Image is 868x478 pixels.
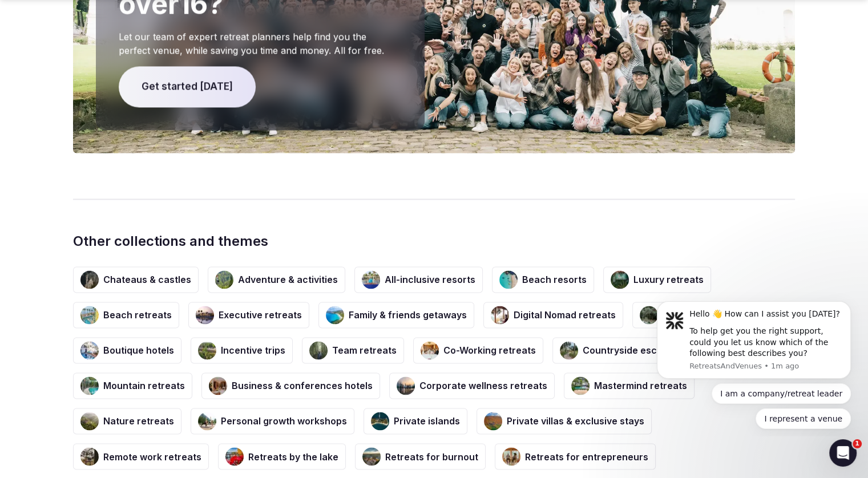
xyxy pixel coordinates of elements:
h3: Corporate wellness retreats [419,379,547,392]
img: Digital Nomad retreats [491,306,509,324]
a: Incentive tripsIncentive trips [191,337,293,363]
h3: Retreats for burnout [385,450,478,463]
a: Mastermind retreatsMastermind retreats [564,372,695,399]
h3: Private islands [394,415,460,427]
a: Co-Working retreatsCo-Working retreats [413,337,543,363]
a: Family & friends getawaysFamily & friends getaways [318,302,474,328]
h3: Business & conferences hotels [232,379,373,392]
h3: Incentive trips [221,344,285,357]
h3: Retreats for entrepreneurs [525,450,648,463]
span: Get started [DATE] [119,66,256,107]
img: Incentive trips [198,341,216,359]
img: Remote work retreats [80,447,99,465]
img: Nature retreats [80,412,99,430]
h3: All-inclusive resorts [385,273,475,286]
h3: Countryside escapes [583,344,679,357]
a: Luxury retreatsLuxury retreats [603,266,711,293]
img: Retreats for burnout [362,447,381,465]
iframe: Intercom notifications message [640,292,868,436]
a: Retreats for burnoutRetreats for burnout [355,443,486,469]
a: Executive retreatsExecutive retreats [188,302,309,328]
h2: Other collections and themes [73,232,795,251]
h3: Retreats by the lake [248,450,338,463]
h3: Co-Working retreats [443,344,536,357]
h3: Luxury retreats [633,273,704,286]
img: Mastermind retreats [571,376,590,395]
a: Corporate wellness retreatsCorporate wellness retreats [389,372,555,399]
img: Luxury retreats [611,270,629,289]
a: Team retreatsTeam retreats [302,337,404,363]
h3: Beach resorts [522,273,587,286]
a: Chateaus & castlesChateaus & castles [73,266,199,293]
img: Business & conferences hotels [209,376,227,395]
a: Retreats for entrepreneursRetreats for entrepreneurs [495,443,656,469]
a: Business & conferences hotelsBusiness & conferences hotels [201,372,380,399]
h3: Team retreats [332,344,397,357]
h3: Executive retreats [219,309,302,321]
h3: Nature retreats [103,415,174,427]
h3: Personal growth workshops [221,415,347,427]
a: Digital Nomad retreatsDigital Nomad retreats [483,302,623,328]
h3: Adventure & activities [238,273,338,286]
img: All-inclusive resorts [362,270,380,289]
a: Adventure & activitiesAdventure & activities [208,266,345,293]
img: Executive retreats [196,306,214,324]
img: Co-Working retreats [421,341,439,359]
img: Private islands [371,412,389,430]
img: Boutique hotels [80,341,99,359]
img: Private villas & exclusive stays [484,412,502,430]
a: Best jungle resortsBest jungle resorts [632,302,756,328]
h3: Digital Nomad retreats [514,309,616,321]
a: Personal growth workshopsPersonal growth workshops [191,408,354,434]
a: Private villas & exclusive staysPrivate villas & exclusive stays [477,408,652,434]
a: Beach resortsBeach resorts [492,266,594,293]
img: Corporate wellness retreats [397,376,415,395]
h3: Mountain retreats [103,379,185,392]
img: Team retreats [309,341,328,359]
h3: Chateaus & castles [103,273,191,286]
a: All-inclusive resortsAll-inclusive resorts [354,266,483,293]
a: Retreats by the lakeRetreats by the lake [218,443,346,469]
img: Beach resorts [499,270,518,289]
img: Mountain retreats [80,376,99,395]
img: Beach retreats [80,306,99,324]
a: Boutique hotelsBoutique hotels [73,337,181,363]
h3: Private villas & exclusive stays [507,415,644,427]
a: Mountain retreatsMountain retreats [73,372,192,399]
img: Retreats for entrepreneurs [502,447,520,465]
h3: Beach retreats [103,309,172,321]
a: Private islandsPrivate islands [364,408,467,434]
a: Beach retreatsBeach retreats [73,302,179,328]
p: Let our team of expert retreat planners help find you the perfect venue, while saving you time an... [119,30,402,57]
img: Countryside escapes [560,341,578,359]
img: Chateaus & castles [80,270,99,289]
img: Family & friends getaways [326,306,344,324]
h3: Mastermind retreats [594,379,687,392]
h3: Remote work retreats [103,450,201,463]
img: Adventure & activities [215,270,233,289]
span: 1 [853,439,862,448]
a: Get started [DATE] [119,80,256,92]
img: Retreats by the lake [225,447,244,465]
h3: Boutique hotels [103,344,174,357]
a: Remote work retreatsRemote work retreats [73,443,209,469]
iframe: Intercom live chat [829,439,857,467]
h3: Family & friends getaways [349,309,467,321]
img: Personal growth workshops [198,412,216,430]
a: Nature retreatsNature retreats [73,408,181,434]
a: Countryside escapesCountryside escapes [552,337,687,363]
